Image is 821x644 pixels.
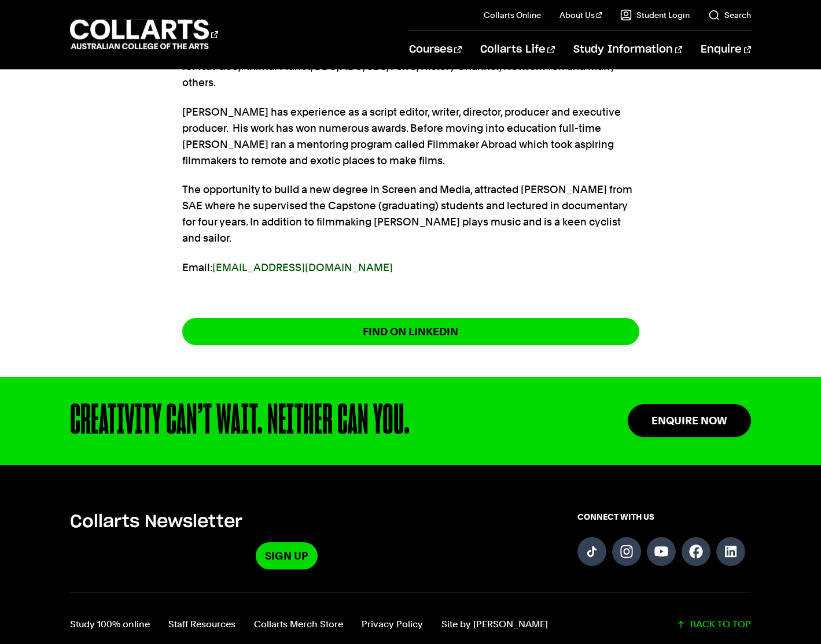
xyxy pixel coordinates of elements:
a: Follow us on LinkedIn [716,537,745,566]
a: Student Login [620,9,690,21]
a: Site by Calico [441,616,548,632]
a: Search [708,9,751,21]
a: Follow us on Facebook [682,537,710,566]
a: Follow us on YouTube [647,537,676,566]
div: CREATIVITY CAN’T WAIT. NEITHER CAN YOU. [70,400,554,442]
a: About Us [559,9,602,21]
a: Scroll back to top of the page [676,616,751,632]
span: CONNECT WITH US [577,511,751,523]
a: Enquire [701,31,751,69]
p: [PERSON_NAME] has experience as a script editor, writer, director, producer and executive produce... [182,104,639,169]
a: FIND ON LINKEDIN [182,318,639,345]
a: Study 100% online [70,616,150,632]
a: Collarts Online [484,9,541,21]
a: Privacy Policy [362,616,423,632]
nav: Footer navigation [70,616,548,632]
div: Go to homepage [70,18,218,51]
a: Enquire Now [628,404,751,437]
a: Collarts Merch Store [254,616,343,632]
a: [EMAIL_ADDRESS][DOMAIN_NAME] [212,261,393,273]
p: The opportunity to build a new degree in Screen and Media, attracted [PERSON_NAME] from SAE where... [182,182,639,246]
a: Follow us on TikTok [577,537,606,566]
p: Email: [182,260,639,276]
a: Follow us on Instagram [612,537,641,566]
h5: Collarts Newsletter [70,511,504,533]
div: Connect with us on social media [577,511,751,569]
a: Staff Resources [168,616,235,632]
a: Courses [409,31,462,69]
a: Collarts Life [480,31,555,69]
a: Sign Up [256,542,318,569]
a: Study Information [573,31,682,69]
